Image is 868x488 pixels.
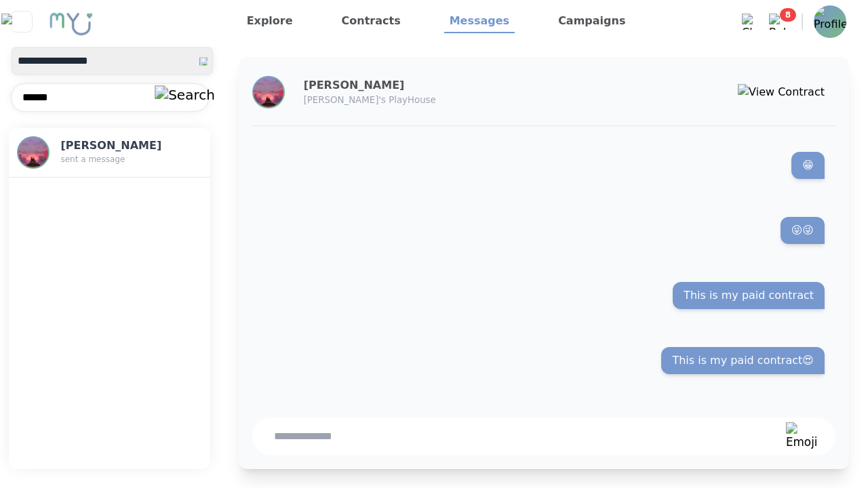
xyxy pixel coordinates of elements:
img: Bell [769,14,785,30]
span: 😁 [802,157,814,174]
img: Search [155,85,215,106]
a: Contracts [336,10,406,33]
p: sent a message [60,154,171,165]
img: Profile [814,5,846,38]
a: Explore [241,10,298,33]
img: Close sidebar [1,14,41,30]
span: 8 [780,8,796,22]
img: View Contract [738,84,825,100]
img: Profile [18,138,48,167]
span: 😜😜 [791,222,814,239]
button: Profile[PERSON_NAME]sent a message [9,128,210,178]
a: Messages [444,10,515,33]
img: Chat [742,14,758,30]
span: This is my paid contract [684,287,814,304]
h3: [PERSON_NAME] [60,138,171,154]
p: [PERSON_NAME]'s PlayHouse [304,94,557,107]
img: Emoji [786,422,818,451]
img: Profile [254,77,283,107]
h3: [PERSON_NAME] [304,77,557,94]
span: This is my paid contract😍 [672,352,814,369]
a: Campaigns [553,10,631,33]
